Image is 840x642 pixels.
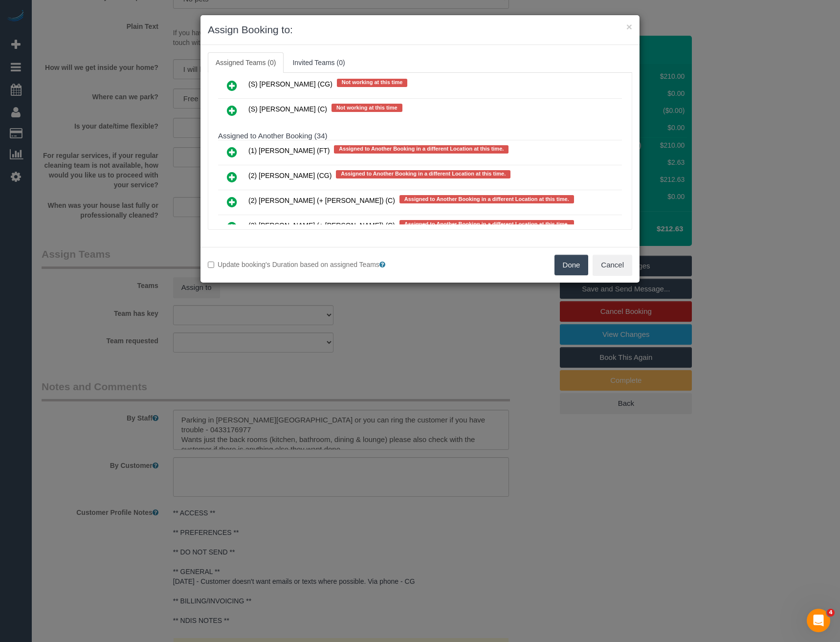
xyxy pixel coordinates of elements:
[208,262,214,268] input: Update booking's Duration based on assigned Teams
[208,260,413,269] label: Update booking's Duration based on assigned Teams
[593,255,632,275] button: Cancel
[827,609,835,617] span: 4
[807,609,830,632] iframe: Intercom live chat
[248,222,395,230] span: (2) [PERSON_NAME] (+ [PERSON_NAME]) (C)
[248,197,395,205] span: (2) [PERSON_NAME] (+ [PERSON_NAME]) (C)
[248,106,327,113] span: (S) [PERSON_NAME] (C)
[332,104,402,111] span: Not working at this time
[285,52,353,73] a: Invited Teams (0)
[336,170,510,178] span: Assigned to Another Booking in a different Location at this time.
[248,172,332,180] span: (2) [PERSON_NAME] (CG)
[399,220,574,228] span: Assigned to Another Booking in a different Location at this time.
[337,79,408,87] span: Not working at this time
[248,81,332,89] span: (S) [PERSON_NAME] (CG)
[554,255,589,275] button: Done
[626,22,632,32] button: ×
[208,22,632,37] h3: Assign Booking to:
[399,195,574,203] span: Assigned to Another Booking in a different Location at this time.
[248,147,330,155] span: (1) [PERSON_NAME] (FT)
[334,145,508,153] span: Assigned to Another Booking in a different Location at this time.
[218,132,622,140] h4: Assigned to Another Booking (34)
[208,52,284,73] a: Assigned Teams (0)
